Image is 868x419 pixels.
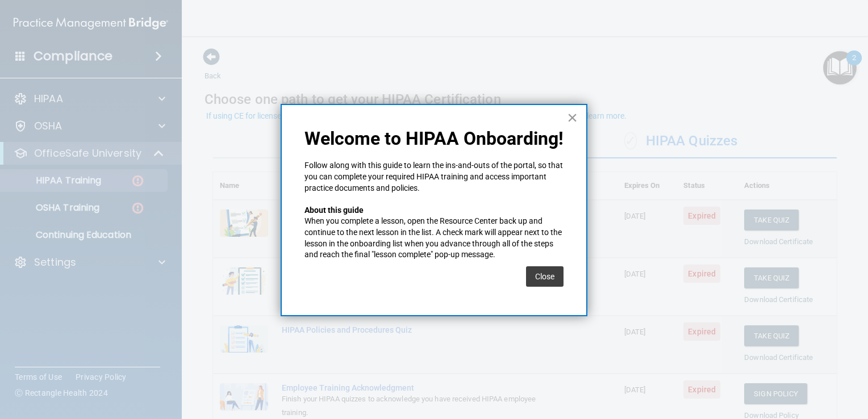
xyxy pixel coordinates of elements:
p: Welcome to HIPAA Onboarding! [304,128,564,149]
p: Follow along with this guide to learn the ins-and-outs of the portal, so that you can complete yo... [304,160,564,194]
p: When you complete a lesson, open the Resource Center back up and continue to the next lesson in t... [304,216,564,260]
strong: About this guide [304,206,364,215]
button: Close [526,266,564,287]
button: Close [567,108,578,127]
